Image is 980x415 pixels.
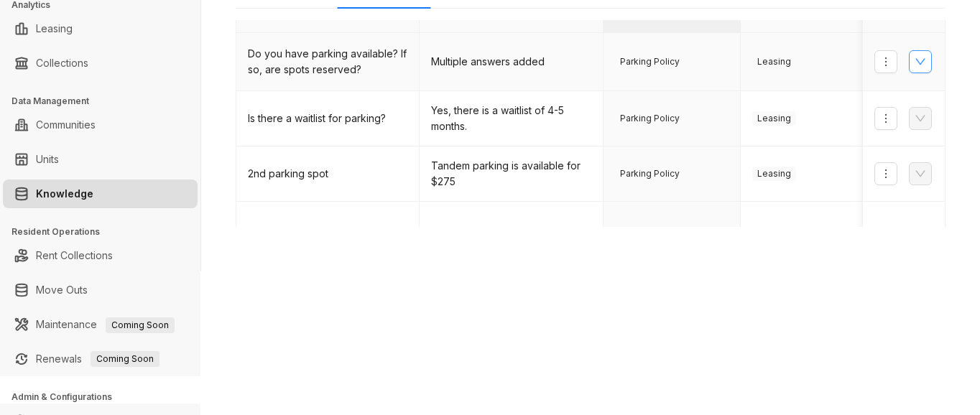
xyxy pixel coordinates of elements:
span: down [915,56,926,67]
a: Move Outs [36,276,88,304]
span: Leasing [752,111,796,126]
li: Move Outs [3,276,198,304]
li: Collections [3,49,198,78]
span: more [880,113,892,124]
h3: Data Management [11,95,200,108]
span: Coming Soon [106,317,175,333]
span: Parking Policy [615,167,685,181]
li: Renewals [3,345,198,373]
a: Communities [36,111,96,139]
h3: Resident Operations [11,225,200,238]
span: Parking Policy [615,111,685,126]
li: Leasing [3,14,198,43]
span: Parking Policy [615,55,685,69]
span: Leasing [752,55,796,69]
td: Yes, there is a waitlist of 4-5 months. [420,91,603,146]
li: Knowledge [3,179,198,208]
div: What type of pets are allowed and what are the costs? [248,225,407,256]
a: Rent Collections [36,241,113,270]
a: Collections [36,49,88,78]
li: Rent Collections [3,241,198,270]
div: 2nd parking spot [248,166,407,182]
div: Is there a waitlist for parking? [248,111,407,126]
span: more [880,168,892,179]
td: Multiple answers added [420,33,603,91]
div: Do you have parking available? If so, are spots reserved? [248,46,407,78]
td: Multiple answers added [420,202,603,280]
a: Knowledge [36,179,93,208]
li: Units [3,145,198,174]
li: Communities [3,111,198,139]
span: Leasing [752,167,796,181]
td: Tandem parking is available for $275 [420,146,603,202]
a: RenewalsComing Soon [36,345,160,373]
span: more [880,56,892,67]
span: Coming Soon [91,351,160,367]
a: Leasing [36,14,73,43]
h3: Admin & Configurations [11,391,200,404]
li: Maintenance [3,310,198,339]
a: Units [36,145,59,174]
